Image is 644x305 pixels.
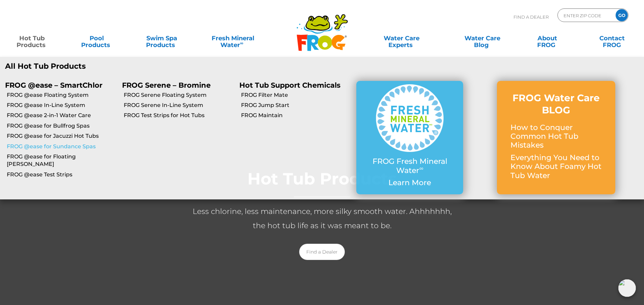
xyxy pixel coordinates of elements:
a: PoolProducts [72,31,122,45]
a: FROG Serene In-Line System [124,102,234,109]
a: Water CareBlog [457,31,507,45]
p: How to Conquer Common Hot Tub Mistakes [510,123,602,150]
a: FROG @ease In-Line System [7,102,117,109]
a: FROG @ease Floating System [7,91,117,99]
p: FROG Serene – Bromine [122,81,229,89]
a: AboutFROG [522,31,572,45]
a: FROG Maintain [241,112,351,119]
a: FROG Fresh Mineral Water∞ Learn More [370,84,450,191]
a: FROG @ease for Floating [PERSON_NAME] [7,153,117,168]
img: openIcon [618,279,636,297]
a: FROG Filter Mate [241,91,351,99]
a: FROG @ease 2-in-1 Water Care [7,112,117,119]
sup: ∞ [240,40,243,46]
input: GO [616,9,628,21]
a: ContactFROG [587,31,637,45]
a: FROG @ease for Sundance Spas [7,143,117,150]
a: FROG @ease for Jacuzzi Hot Tubs [7,132,117,140]
a: FROG Water Care BLOG How to Conquer Common Hot Tub Mistakes Everything You Need to Know About Foa... [510,92,602,183]
a: Hot TubProducts [7,31,57,45]
sup: ∞ [419,165,423,172]
p: Less chlorine, less maintenance, more silky smooth water. Ahhhhhhh, the hot tub life as it was me... [187,204,457,233]
a: Find a Dealer [299,244,345,260]
a: FROG Serene Floating System [124,91,234,99]
a: Water CareExperts [361,31,443,45]
p: Find A Dealer [514,8,549,25]
p: Hot Tub Support Chemicals [239,81,346,89]
p: FROG @ease – SmartChlor [5,81,112,89]
input: Zip Code Form [563,10,609,20]
a: FROG Test Strips for Hot Tubs [124,112,234,119]
p: FROG Fresh Mineral Water [370,157,450,175]
a: FROG Jump Start [241,102,351,109]
a: FROG @ease Test Strips [7,171,117,178]
a: FROG @ease for Bullfrog Spas [7,122,117,130]
a: Swim SpaProducts [137,31,187,45]
p: Everything You Need to Know About Foamy Hot Tub Water [510,153,602,180]
h3: FROG Water Care BLOG [510,92,602,116]
a: Fresh MineralWater∞ [201,31,264,45]
a: All Hot Tub Products [5,62,317,71]
p: Learn More [370,178,450,187]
